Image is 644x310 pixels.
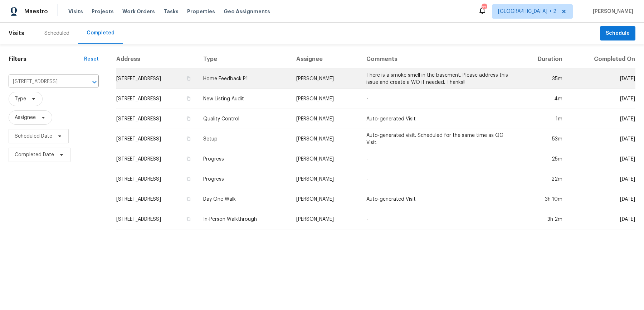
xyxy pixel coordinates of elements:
td: [DATE] [568,89,635,109]
th: Duration [516,50,568,69]
td: Home Feedback P1 [197,69,291,89]
td: [PERSON_NAME] [291,189,361,209]
td: [DATE] [568,169,635,189]
th: Assignee [291,50,361,69]
input: Search for an address... [9,76,79,87]
td: [STREET_ADDRESS] [116,69,197,89]
td: [PERSON_NAME] [291,89,361,109]
td: 35m [516,69,568,89]
td: - [361,89,517,109]
span: Completed Date [15,151,54,158]
td: [PERSON_NAME] [291,69,361,89]
th: Type [197,50,291,69]
button: Copy Address [185,176,192,182]
td: - [361,209,517,229]
div: Reset [84,56,99,63]
h1: Filters [9,56,84,63]
span: Assignee [15,114,36,121]
span: [GEOGRAPHIC_DATA] + 2 [498,8,556,15]
th: Completed On [568,50,635,69]
td: [STREET_ADDRESS] [116,189,197,209]
td: There is a smoke smell in the basement. Please address this issue and create a WO if needed. Than... [361,69,517,89]
span: Schedule [606,29,630,38]
div: Completed [87,29,114,37]
td: [STREET_ADDRESS] [116,149,197,169]
td: 3h 10m [516,189,568,209]
button: Copy Address [185,156,192,162]
td: - [361,149,517,169]
span: Properties [187,8,215,15]
span: Projects [92,8,114,15]
td: Quality Control [197,109,291,129]
td: 3h 2m [516,209,568,229]
div: Scheduled [44,30,69,37]
span: [PERSON_NAME] [590,8,633,15]
td: [PERSON_NAME] [291,209,361,229]
td: 25m [516,149,568,169]
button: Copy Address [185,196,192,202]
td: 1m [516,109,568,129]
td: [STREET_ADDRESS] [116,169,197,189]
td: Auto-generated Visit [361,109,517,129]
td: Auto-generated visit. Scheduled for the same time as QC Visit. [361,129,517,149]
td: New Listing Audit [197,89,291,109]
td: Setup [197,129,291,149]
td: 4m [516,89,568,109]
span: Visits [9,25,24,41]
td: 22m [516,169,568,189]
button: Copy Address [185,75,192,82]
td: [PERSON_NAME] [291,169,361,189]
button: Copy Address [185,115,192,122]
button: Open [89,77,99,87]
td: In-Person Walkthrough [197,209,291,229]
span: Visits [68,8,83,15]
span: Tasks [164,9,179,14]
td: [STREET_ADDRESS] [116,89,197,109]
td: [STREET_ADDRESS] [116,209,197,229]
th: Comments [361,50,517,69]
td: [STREET_ADDRESS] [116,109,197,129]
span: Type [15,95,26,102]
span: Work Orders [122,8,155,15]
th: Address [116,50,197,69]
td: 53m [516,129,568,149]
td: - [361,169,517,189]
td: Progress [197,169,291,189]
td: Auto-generated Visit [361,189,517,209]
td: Progress [197,149,291,169]
td: [STREET_ADDRESS] [116,129,197,149]
button: Schedule [600,26,635,41]
td: [DATE] [568,129,635,149]
td: [DATE] [568,149,635,169]
span: Maestro [24,8,48,15]
td: [DATE] [568,69,635,89]
td: [DATE] [568,109,635,129]
td: Day One Walk [197,189,291,209]
td: [PERSON_NAME] [291,149,361,169]
button: Copy Address [185,216,192,222]
span: Geo Assignments [224,8,270,15]
div: 221 [482,4,487,11]
td: [PERSON_NAME] [291,129,361,149]
td: [DATE] [568,189,635,209]
button: Copy Address [185,135,192,142]
td: [DATE] [568,209,635,229]
span: Scheduled Date [15,133,52,140]
button: Copy Address [185,95,192,102]
td: [PERSON_NAME] [291,109,361,129]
